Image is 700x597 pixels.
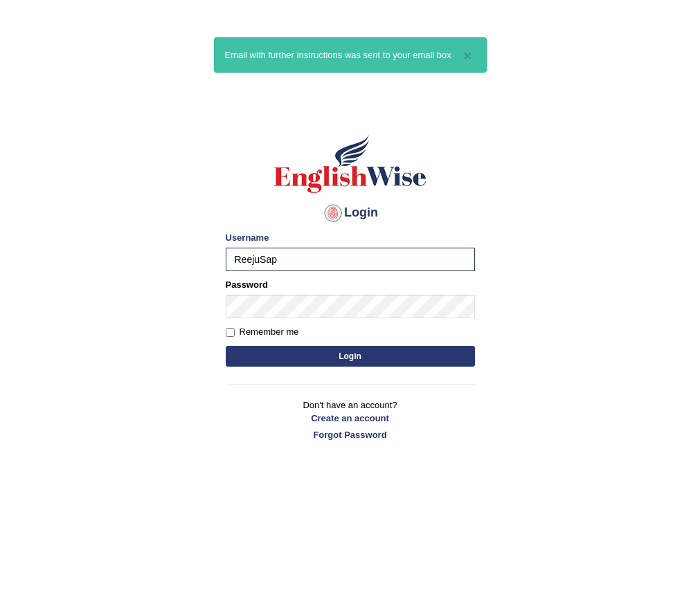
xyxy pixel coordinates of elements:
[214,37,487,73] div: Email with further instructions was sent to your email box
[226,325,299,339] label: Remember me
[226,328,235,337] input: Remember me
[226,346,475,367] button: Login
[226,278,268,291] label: Password
[226,231,269,244] label: Username
[226,412,475,425] a: Create an account
[226,202,475,224] h4: Login
[271,133,429,195] img: Logo of English Wise sign in for intelligent practice with AI
[226,428,475,441] a: Forgot Password
[463,48,472,63] button: ×
[226,398,475,441] p: Don't have an account?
